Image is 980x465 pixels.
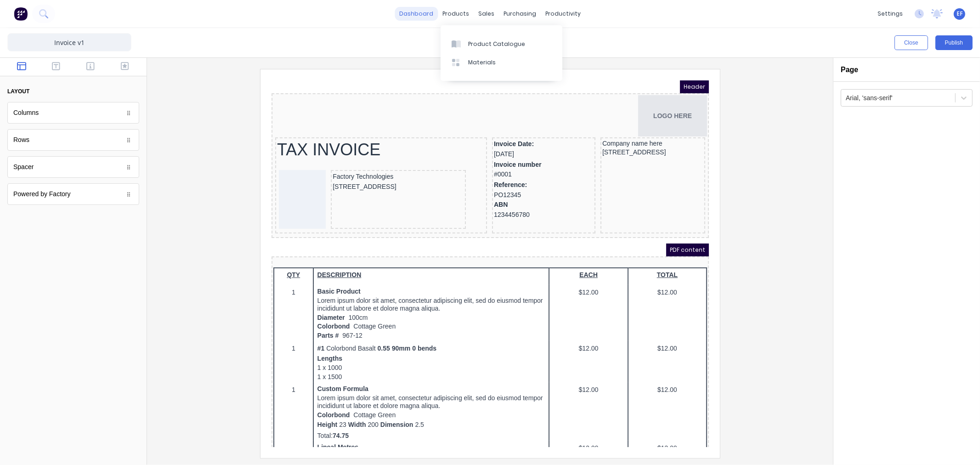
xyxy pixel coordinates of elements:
img: Factory [14,7,28,21]
div: Columns [7,102,139,124]
div: settings [873,7,907,21]
div: TAX INVOICEFactory Technologies[STREET_ADDRESS]Invoice Date:[DATE]Invoice number#0001Reference:PO... [2,56,436,156]
div: products [438,7,474,21]
button: layout [7,84,139,99]
div: Reference:PO12345 [222,100,322,119]
div: Materials [468,58,496,67]
div: [STREET_ADDRESS] [331,67,432,77]
div: Rows [13,135,29,145]
div: Spacer [13,162,34,172]
a: Product Catalogue [441,34,562,53]
div: ABN1234456780 [222,119,322,139]
a: dashboard [395,7,438,21]
button: Publish [935,35,973,50]
div: productivity [541,7,585,21]
input: Enter template name here [7,33,131,51]
span: EF [957,10,963,18]
div: Powered by Factory [7,183,139,205]
div: Product Catalogue [468,40,525,48]
h2: Page [841,65,858,74]
div: Spacer [7,156,139,178]
button: Close [895,35,928,50]
div: Factory Technologies [61,91,193,102]
div: Invoice Date:[DATE] [222,59,322,79]
div: [STREET_ADDRESS] [61,102,193,112]
div: TAX INVOICE [6,59,214,79]
a: Materials [441,53,562,72]
div: LOGO HERE [2,15,436,56]
div: Company name here [331,59,432,67]
div: Columns [13,108,39,118]
div: Factory Technologies[STREET_ADDRESS] [6,89,214,151]
div: Powered by Factory [13,189,71,199]
div: Invoice number#0001 [222,79,322,100]
div: purchasing [499,7,541,21]
div: Rows [7,129,139,151]
span: PDF content [395,163,437,176]
div: sales [474,7,499,21]
div: layout [7,87,29,96]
